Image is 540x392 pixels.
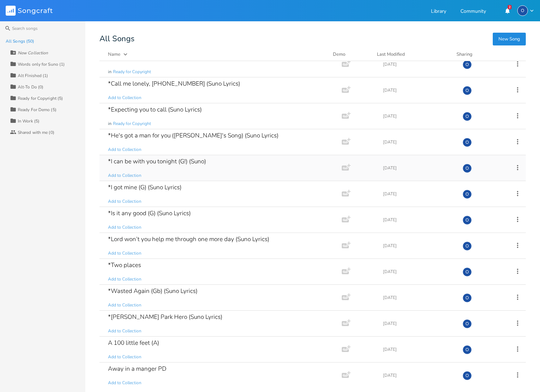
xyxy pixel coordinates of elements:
span: Add to Collection [108,147,141,153]
div: *I can be with you tonight (G!) (Suno) [108,158,206,164]
div: Old Kountry [463,293,472,303]
div: [DATE] [383,166,454,170]
span: Ready for Copyright [113,69,151,75]
div: Shared with me (0) [18,130,54,135]
a: Community [460,9,486,15]
div: Old Kountry [463,319,472,328]
span: in [108,69,112,75]
div: [DATE] [383,295,454,300]
div: *[PERSON_NAME] Park Hero (Suno Lyrics) [108,314,222,320]
div: Old Kountry [463,267,472,277]
span: Add to Collection [108,354,141,360]
div: Ready for Copyright (5) [18,96,63,100]
div: A 100 little feet (A) [108,340,159,346]
div: *Wasted Again (Gb) (Suno Lyrics) [108,288,198,294]
div: [DATE] [383,140,454,144]
span: Add to Collection [108,95,141,101]
div: Old Kountry [463,164,472,173]
div: Ready For Demo (5) [18,108,56,112]
span: Ready for Copyright [113,121,151,127]
span: Add to Collection [108,198,141,205]
span: Add to Collection [108,328,141,334]
div: Old Kountry [463,190,472,199]
button: 2 [500,4,514,17]
div: [DATE] [383,88,454,92]
div: All Songs [99,36,526,42]
div: *Lord won’t you help me through one more day (Suno Lyrics) [108,236,269,242]
div: Alt FInished (1) [18,73,48,78]
div: Old Kountry [463,241,472,251]
div: Words only for Suno (1) [18,62,65,66]
div: 2 [508,5,512,9]
div: Old Kountry [463,345,472,354]
span: Add to Collection [108,250,141,256]
div: Old Kountry [463,60,472,69]
button: New Song [493,33,526,45]
span: Add to Collection [108,276,141,282]
div: [DATE] [383,218,454,222]
span: in [108,121,112,127]
div: Old Kountry [463,112,472,121]
div: Old Kountry [463,138,472,147]
button: O [517,5,534,16]
div: Alt-To Do (0) [18,85,43,89]
span: Add to Collection [108,224,141,230]
div: [DATE] [383,373,454,377]
div: In Work (5) [18,119,39,123]
div: All Songs (50) [6,39,34,43]
div: *Call me lonely, [PHONE_NUMBER] (Suno Lyrics) [108,81,240,87]
a: Library [431,9,446,15]
button: Last Modified [377,51,448,58]
div: *He's got a man for you ([PERSON_NAME]'s Song) (Suno Lyrics) [108,132,279,138]
div: Sharing [457,51,499,58]
span: Add to Collection [108,302,141,308]
div: *I got mine (G) (Suno Lyrics) [108,184,182,190]
div: [DATE] [383,244,454,248]
div: New Collection [18,51,48,55]
div: Name [108,51,120,58]
div: *Expecting you to call (Suno Lyrics) [108,107,202,113]
div: Last Modified [377,51,405,58]
div: Old Kountry [463,371,472,380]
div: Old Kountry [517,5,528,16]
span: Add to Collection [108,173,141,179]
div: [DATE] [383,269,454,274]
div: [DATE] [383,192,454,196]
div: [DATE] [383,114,454,118]
div: [DATE] [383,347,454,352]
div: Old Kountry [463,216,472,225]
div: Old Kountry [463,86,472,95]
div: [DATE] [383,321,454,326]
div: [DATE] [383,62,454,66]
div: Away in a manger PD [108,366,166,372]
div: *Two places [108,262,141,268]
button: Name [108,51,324,58]
div: *Is it any good (G) (Suno Lyrics) [108,210,191,216]
div: Demo [333,51,368,58]
span: Add to Collection [108,380,141,386]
